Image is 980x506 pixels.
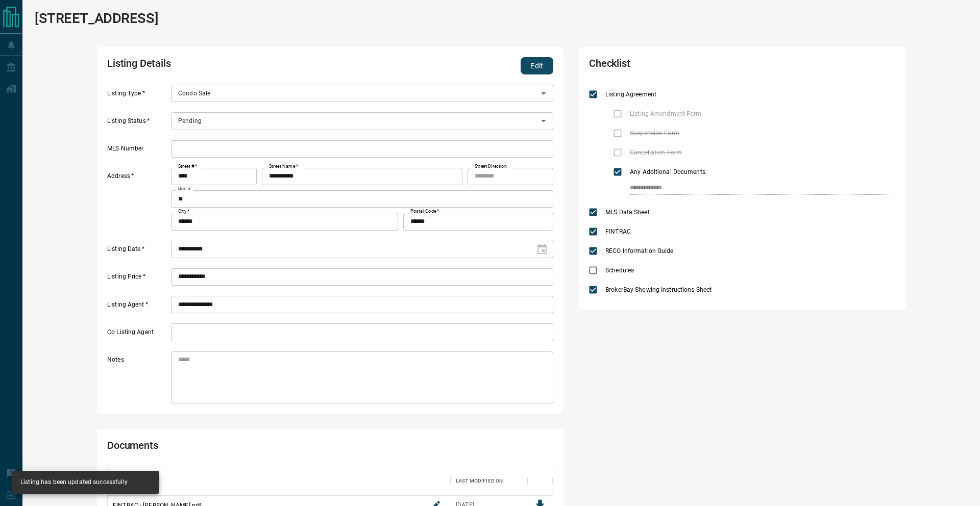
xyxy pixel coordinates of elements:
[35,10,158,27] h1: [STREET_ADDRESS]
[20,474,128,491] div: Listing has been updated successfully
[627,129,682,138] span: Suspension Form
[627,167,708,176] span: Any Additional Documents
[627,148,684,157] span: Cancellation Form
[107,245,168,258] label: Listing Date
[107,439,375,457] h2: Documents
[107,89,168,103] label: Listing Type
[178,208,189,215] label: City
[521,57,553,74] button: Edit
[107,144,168,158] label: MLS Number
[107,356,168,403] label: Notes
[108,467,451,495] div: Filename
[107,172,168,230] label: Address
[107,57,375,74] h2: Listing Details
[107,272,168,286] label: Listing Price
[107,300,168,314] label: Listing Agent
[603,266,636,275] span: Schedules
[603,246,676,256] span: RECO Information Guide
[171,85,553,102] div: Condo Sale
[456,467,503,495] div: Last Modified On
[410,208,439,215] label: Postal Code
[178,186,191,192] label: Unit #
[603,90,659,99] span: Listing Agreement
[451,467,527,495] div: Last Modified On
[589,57,773,74] h2: Checklist
[171,112,553,130] div: Pending
[603,227,633,236] span: FINTRAC
[603,285,714,294] span: BrokerBay Showing Instructions Sheet
[603,208,652,217] span: MLS Data Sheet
[630,182,874,195] input: checklist input
[107,328,168,341] label: Co Listing Agent
[269,163,298,170] label: Street Name
[178,163,197,170] label: Street #
[113,467,138,495] div: Filename
[627,109,704,118] span: Listing Amendment Form
[475,163,507,170] label: Street Direction
[107,117,168,130] label: Listing Status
